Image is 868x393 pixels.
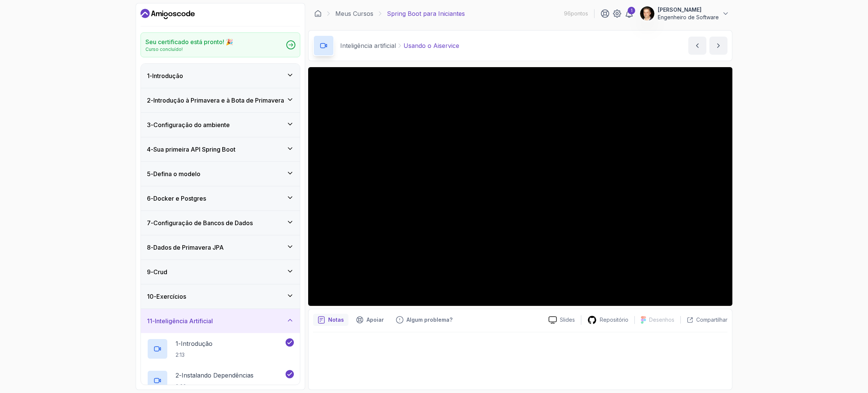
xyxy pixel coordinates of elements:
[688,37,706,55] button: conteúdo anterior
[147,72,150,80] font: 1
[178,340,181,347] font: -
[141,137,300,161] button: 4-Sua primeira API Spring Boot
[147,268,151,276] font: 9
[176,352,185,358] font: 2:13
[640,6,654,21] img: imagem de perfil do usuário
[581,315,634,325] a: Repositório
[335,9,373,18] a: Meus Cursos
[152,72,183,80] font: Introdução
[625,9,634,18] a: 1
[153,268,167,276] font: Crud
[564,10,571,17] font: 96
[145,46,183,52] font: Curso concluído!
[151,268,153,276] font: -
[147,293,154,300] font: 10
[335,10,373,17] font: Meus Cursos
[153,146,235,153] font: Sua primeira API Spring Boot
[351,314,388,326] button: Botão de suporte
[340,42,396,49] font: Inteligência artificial
[152,317,155,325] font: -
[141,211,300,235] button: 7-Configuração de Bancos de Dados
[181,340,212,347] font: Introdução
[151,97,153,104] font: -
[680,316,727,324] button: Compartilhar
[141,113,300,137] button: 3-Configuração do ambiente
[153,195,206,202] font: Docker e Postgres
[328,316,344,323] font: Notas
[153,97,284,104] font: Introdução à Primavera e à Bota de Primavera
[367,316,384,323] font: Apoiar
[153,121,230,129] font: Configuração do ambiente
[147,317,152,325] font: 11
[145,38,233,46] font: Seu certificado está pronto! 🎉
[141,32,300,57] a: Seu certificado está pronto! 🎉Curso concluído!
[314,10,322,17] a: Painel
[658,14,719,20] font: Engenheiro de Software
[141,162,300,186] button: 5-Defina o modelo
[151,170,153,178] font: -
[147,338,294,359] button: 1-Introdução2:13
[649,316,674,323] font: Desenhos
[542,316,581,324] a: Slides
[631,8,633,13] font: 1
[141,260,300,284] button: 9-Crud
[147,244,151,251] font: 8
[147,370,294,391] button: 2-Instalando Dependências2:02
[141,235,300,259] button: 8-Dados de Primavera JPA
[153,219,253,227] font: Configuração de Bancos de Dados
[141,64,300,88] button: 1-Introdução
[560,316,575,323] font: Slides
[141,8,195,20] a: Painel
[176,372,179,379] font: 2
[147,146,151,153] font: 4
[151,121,153,129] font: -
[147,170,151,178] font: 5
[147,97,151,104] font: 2
[403,42,459,49] font: Usando o Aiservice
[182,372,254,379] font: Instalando Dependências
[179,372,182,379] font: -
[156,293,186,300] font: Exercícios
[153,170,200,178] font: Defina o modelo
[406,316,452,323] font: Algum problema?
[151,244,153,251] font: -
[141,186,300,210] button: 6-Docker e Postgres
[147,195,151,202] font: 6
[147,219,151,227] font: 7
[141,309,300,333] button: 11-Inteligência Artificial
[176,383,186,390] font: 2:02
[150,72,152,80] font: -
[141,284,300,309] button: 10-Exercícios
[571,10,588,17] font: pontos
[155,317,213,325] font: Inteligência Artificial
[640,6,729,21] button: imagem de perfil do usuário[PERSON_NAME]Engenheiro de Software
[313,314,348,326] button: botão de notas
[151,195,153,202] font: -
[308,67,732,306] iframe: 5 - Usando o AiService
[391,314,457,326] button: Botão de feedback
[151,146,153,153] font: -
[176,340,178,347] font: 1
[387,10,465,17] font: Spring Boot para Iniciantes
[153,244,224,251] font: Dados de Primavera JPA
[696,316,727,323] font: Compartilhar
[151,219,153,227] font: -
[154,293,156,300] font: -
[147,121,151,129] font: 3
[709,37,727,55] button: próximo conteúdo
[600,316,628,323] font: Repositório
[141,88,300,112] button: 2-Introdução à Primavera e à Bota de Primavera
[658,6,701,13] font: [PERSON_NAME]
